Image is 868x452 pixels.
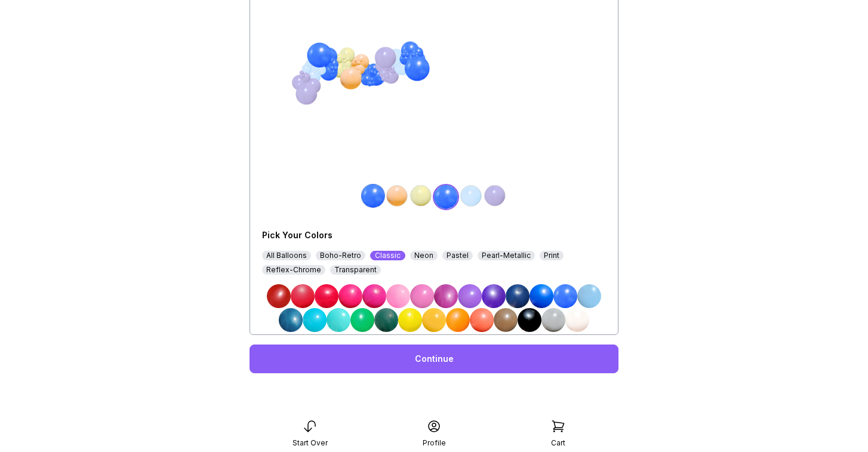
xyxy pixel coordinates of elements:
div: Neon [410,251,438,260]
div: Print [540,251,564,260]
div: Pearl-Metallic [478,251,535,260]
div: Classic [370,251,405,260]
a: Continue [250,345,618,373]
div: Cart [551,438,565,448]
div: Transparent [330,265,381,275]
div: Reflex-Chrome [262,265,325,275]
div: Pick Your Colors [262,229,469,241]
div: Pastel [442,251,473,260]
div: Profile [423,438,446,448]
div: Start Over [293,438,328,448]
div: All Balloons [262,251,311,260]
div: Boho-Retro [316,251,365,260]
